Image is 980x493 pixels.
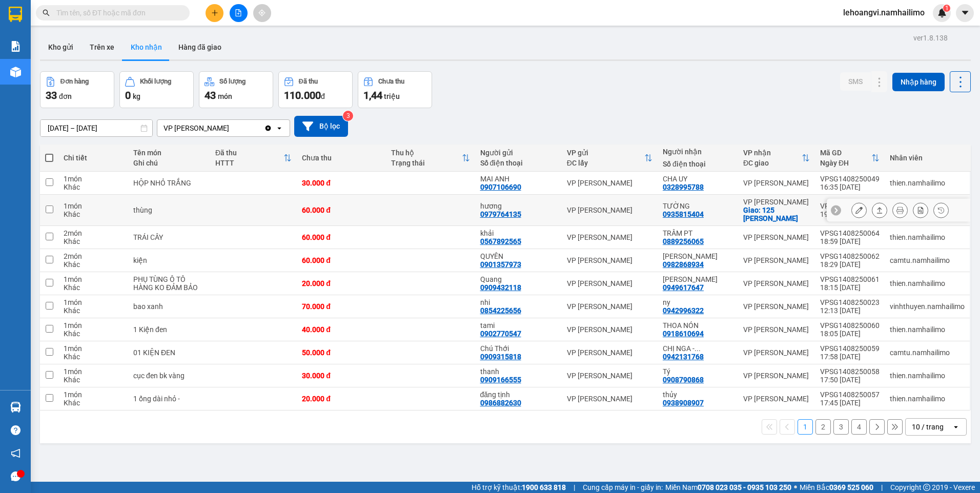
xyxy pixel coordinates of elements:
div: 01 KIỆN ĐEN [133,348,205,357]
div: VP [PERSON_NAME] [567,279,652,287]
div: VPSG1408250057 [820,391,880,399]
div: 50.000 đ [302,348,381,357]
div: 10 / trang [912,422,944,432]
div: Khác [64,306,123,315]
div: VPSG1408250049 [820,175,880,183]
div: VP nhận [743,149,802,157]
div: 0935815404 [663,210,704,218]
div: 0567892565 [480,237,521,245]
span: file-add [235,9,242,16]
div: PHỤ TÙNG Ô TÔ [133,275,205,283]
div: VPSG1408250064 [820,229,880,237]
div: Khác [64,376,123,384]
div: Chưa thu [378,78,404,85]
div: VP [PERSON_NAME] [743,325,810,334]
span: đ [321,92,325,100]
th: Toggle SortBy [210,145,297,172]
span: search [43,9,50,16]
sup: 1 [943,5,950,12]
div: 18:59 [DATE] [820,237,880,245]
span: Miền Bắc [800,482,873,493]
span: Cung cấp máy in - giấy in: [583,482,663,493]
div: vinhthuyen.namhailimo [890,302,965,311]
div: Khác [64,353,123,361]
span: 43 [205,89,216,101]
div: bao xanh [133,302,205,311]
div: 18:15 [DATE] [820,283,880,292]
button: SMS [840,72,871,91]
span: message [11,471,21,481]
button: Nhập hàng [892,73,945,91]
svg: open [275,124,283,132]
div: Quang [480,275,557,283]
div: 0979764135 [480,210,521,218]
div: 2 món [64,229,123,237]
div: 1 món [64,391,123,399]
div: VP [PERSON_NAME] [743,372,810,380]
div: Thu hộ [391,149,462,157]
div: thien.namhailimo [890,179,965,187]
span: Hỗ trợ kỹ thuật: [472,482,566,493]
th: Toggle SortBy [815,145,885,172]
strong: 0369 525 060 [829,483,873,491]
div: HỘP NHỎ TRẮNG [133,179,205,187]
div: 1 món [64,321,123,330]
div: Giao hàng [872,202,887,218]
button: Số lượng43món [199,71,273,108]
div: ĐC giao [743,159,802,167]
div: thien.namhailimo [890,233,965,241]
div: 1 món [64,298,123,306]
div: Chú Thới [480,344,557,353]
span: aim [258,9,266,16]
input: Select a date range. [40,120,152,136]
span: plus [211,9,218,16]
svg: open [952,423,960,431]
div: THOA NÓN [663,321,733,330]
span: 0 [125,89,131,101]
div: Số lượng [219,78,246,85]
div: Tý [663,367,733,376]
sup: 3 [343,111,353,121]
button: 1 [798,419,813,435]
div: thien.namhailimo [890,372,965,380]
div: VP [PERSON_NAME] [567,372,652,380]
button: plus [206,4,223,22]
div: 0949617647 [663,283,704,292]
button: aim [253,4,271,22]
div: 30.000 đ [302,372,381,380]
button: Chưa thu1,44 triệu [358,71,432,108]
div: 0889256065 [663,237,704,245]
div: VP [PERSON_NAME] [743,198,810,206]
span: copyright [923,484,930,491]
div: VPSG1408250023 [820,298,880,306]
div: VPSG1408250062 [820,252,880,260]
div: Người gửi [480,149,557,157]
div: VP [PERSON_NAME] [567,302,652,311]
img: warehouse-icon [10,67,21,77]
input: Tìm tên, số ĐT hoặc mã đơn [56,7,177,18]
div: 0902770547 [480,330,521,338]
div: Ngày ĐH [820,159,871,167]
div: 16:35 [DATE] [820,183,880,191]
div: VPSG1408250058 [820,367,880,376]
div: cục đen bk vàng [133,372,205,380]
div: 1 món [64,175,123,183]
div: đăng tịnh [480,391,557,399]
div: VPSG1408250060 [820,321,880,330]
div: Khác [64,237,123,245]
div: nhi [480,298,557,306]
div: 20.000 đ [302,279,381,287]
img: warehouse-icon [10,402,21,413]
div: 18:29 [DATE] [820,260,880,269]
div: Số điện thoại [480,159,557,167]
img: logo-vxr [9,7,22,22]
div: VP [PERSON_NAME] [567,325,652,334]
div: Số điện thoại [663,160,733,168]
button: 2 [815,419,831,435]
div: tami [480,321,557,330]
div: VP [PERSON_NAME] [743,395,810,403]
div: thủy [663,391,733,399]
div: 0909166555 [480,376,521,384]
div: 20.000 đ [302,395,381,403]
button: Trên xe [81,35,122,59]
